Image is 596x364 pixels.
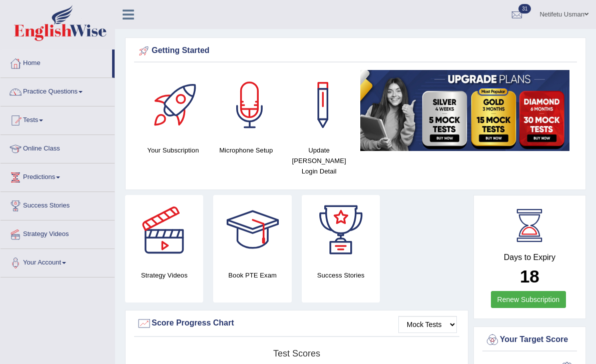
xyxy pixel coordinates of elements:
[485,332,574,347] div: Your Target Score
[213,270,291,280] h4: Book PTE Exam
[273,348,320,358] tspan: Test scores
[518,4,531,13] span: 31
[1,49,112,74] a: Home
[215,145,278,155] h4: Microphone Setup
[1,106,115,131] a: Tests
[1,249,115,274] a: Your Account
[125,270,203,280] h4: Strategy Videos
[1,135,115,160] a: Online Class
[288,145,351,176] h4: Update [PERSON_NAME] Login Detail
[302,270,380,280] h4: Success Stories
[360,70,569,151] img: small5.jpg
[137,43,574,58] div: Getting Started
[137,316,457,331] div: Score Progress Chart
[491,291,566,308] a: Renew Subscription
[520,266,539,286] b: 18
[1,220,115,245] a: Strategy Videos
[485,253,574,262] h4: Days to Expiry
[1,78,115,103] a: Practice Questions
[1,163,115,188] a: Predictions
[1,192,115,217] a: Success Stories
[142,145,205,155] h4: Your Subscription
